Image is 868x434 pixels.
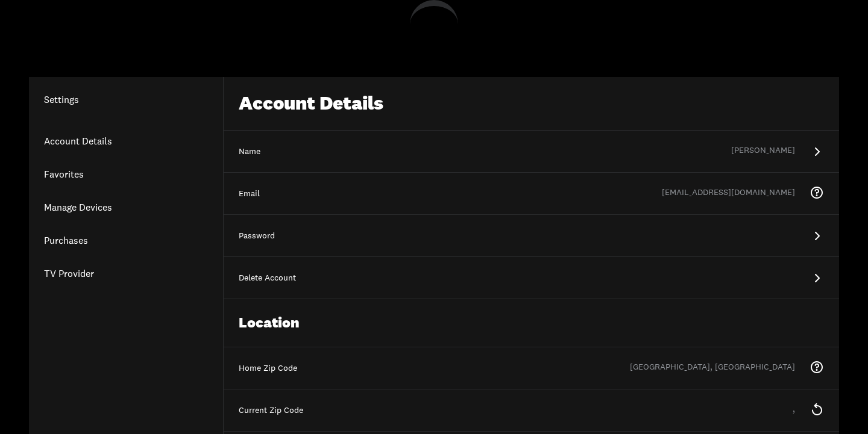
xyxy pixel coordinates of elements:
h1: Settings [29,92,223,107]
div: Delete Account [239,272,824,284]
a: Account Details [29,125,223,158]
a: Favorites [29,158,223,191]
div: Home Zip Code [239,362,824,374]
div: [PERSON_NAME] [731,144,810,159]
a: TV Provider [29,257,223,290]
div: [GEOGRAPHIC_DATA], [GEOGRAPHIC_DATA] [630,361,810,376]
div: Location [224,299,839,347]
div: [EMAIL_ADDRESS][DOMAIN_NAME] [662,187,810,201]
a: Manage Devices [29,191,223,224]
div: Account Details [224,77,839,131]
a: Purchases [29,224,223,257]
div: Current Zip Code [239,405,824,417]
div: Name [239,146,824,158]
div: Email [239,188,824,200]
div: Password [239,230,824,242]
div: , [793,403,810,418]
